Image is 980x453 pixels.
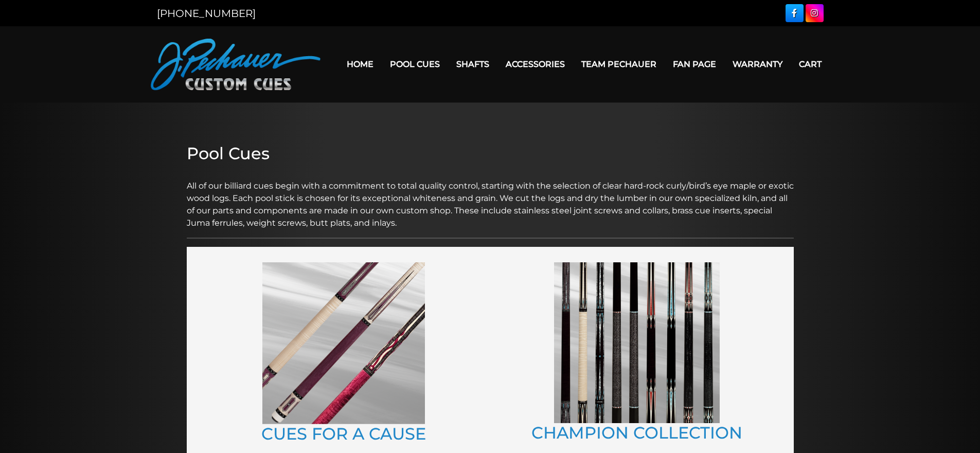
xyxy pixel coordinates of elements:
[448,51,497,77] a: Shafts
[338,51,382,77] a: Home
[157,7,256,20] a: [PHONE_NUMBER]
[187,144,794,163] h2: Pool Cues
[791,51,830,77] a: Cart
[531,423,742,443] a: CHAMPION COLLECTION
[573,51,665,77] a: Team Pechauer
[724,51,791,77] a: Warranty
[151,39,320,90] img: Pechauer Custom Cues
[261,424,426,444] a: CUES FOR A CAUSE
[187,167,794,229] p: All of our billiard cues begin with a commitment to total quality control, starting with the sele...
[497,51,573,77] a: Accessories
[665,51,724,77] a: Fan Page
[382,51,448,77] a: Pool Cues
